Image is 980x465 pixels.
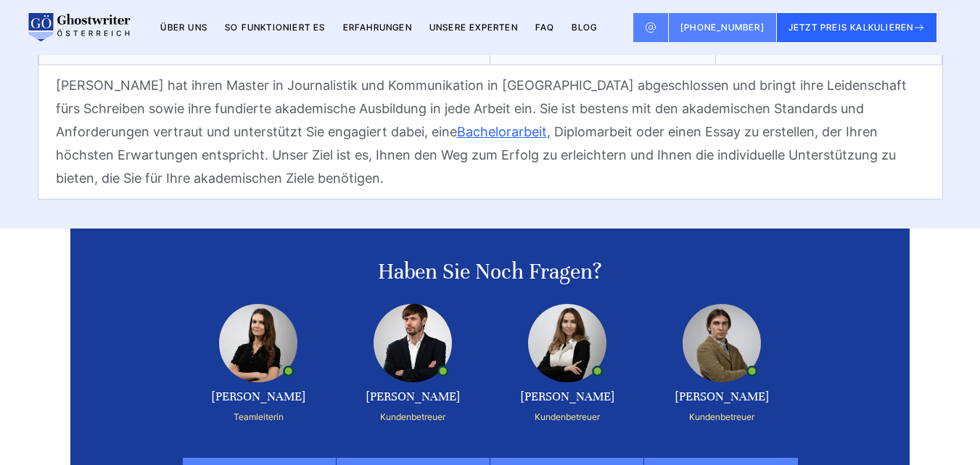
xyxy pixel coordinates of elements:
div: Domain Overview [55,86,130,95]
div: [PERSON_NAME] [212,388,305,406]
img: website_grey.svg [23,38,35,49]
div: Haben Sie noch Fragen? [99,258,881,287]
div: Domain: [DOMAIN_NAME] [38,38,160,49]
img: logo wirschreiben [26,13,131,42]
span: [PHONE_NUMBER] [680,22,765,33]
img: logo_orange.svg [23,23,35,35]
div: Kundenbetreuer [689,411,754,423]
a: BLOG [572,22,597,33]
div: Kundenbetreuer [535,411,600,423]
a: FAQ [535,22,555,33]
img: tab_keywords_by_traffic_grey.svg [144,84,156,96]
button: JETZT PREIS KALKULIEREN [777,13,937,42]
img: Mathilda [528,304,606,382]
a: [PHONE_NUMBER] [669,13,777,42]
img: Email [645,22,656,33]
div: [PERSON_NAME] [366,388,460,406]
a: So funktioniert es [225,22,326,33]
div: v 4.0.25 [41,23,71,35]
a: Über uns [160,22,207,33]
a: Unsere Experten [429,22,518,33]
img: tab_domain_overview_orange.svg [39,84,51,96]
div: [PERSON_NAME] [675,388,769,406]
p: [PERSON_NAME] hat ihren Master in Journalistik und Kommunikation in [GEOGRAPHIC_DATA] abgeschloss... [56,65,925,199]
div: Teamleiterin [234,411,284,423]
div: Kundenbetreuer [380,411,445,423]
div: Keywords by Traffic [160,86,244,95]
img: Konstantin [374,304,452,382]
a: Erfahrungen [343,22,412,33]
img: Peter [683,304,761,382]
div: [PERSON_NAME] [521,388,614,406]
img: Alexandra [219,304,297,382]
a: Bachelorarbeit [457,124,547,139]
